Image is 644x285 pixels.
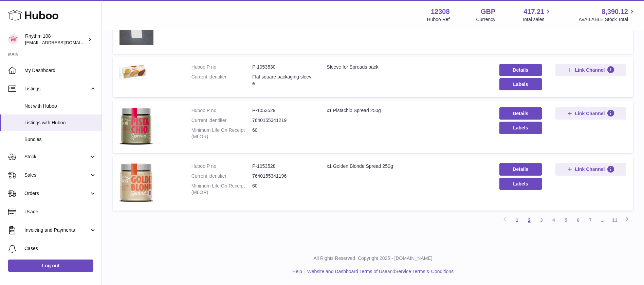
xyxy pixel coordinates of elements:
a: Log out [8,260,93,272]
span: Cases [24,245,96,252]
span: 8,390.12 [602,7,628,16]
a: 6 [572,214,584,226]
span: Link Channel [575,67,605,73]
div: Currency [476,16,496,23]
button: Labels [499,78,542,90]
span: ... [596,214,609,226]
button: Link Channel [555,107,626,120]
span: Bundles [24,136,96,143]
dt: Minimum Life On Receipt (MLOR) [191,183,252,196]
a: 4 [548,214,560,226]
dd: 60 [252,127,313,140]
a: 417.21 Total sales [522,7,552,23]
dt: Current identifier [191,117,252,124]
a: Details [499,107,542,120]
p: All Rights Reserved. Copyright 2025 - [DOMAIN_NAME] [107,255,639,262]
dd: 7640155341196 [252,173,313,179]
button: Link Channel [555,163,626,175]
dt: Huboo P no [191,64,252,70]
span: Total sales [522,16,552,23]
strong: 12308 [431,7,450,16]
dt: Minimum Life On Receipt (MLOR) [191,127,252,140]
a: Details [499,163,542,175]
span: My Dashboard [24,67,96,74]
div: Sleeve for Spreads pack [327,64,486,70]
span: Stock [24,154,89,160]
dd: P-1053529 [252,107,313,114]
span: [EMAIL_ADDRESS][DOMAIN_NAME] [25,40,100,45]
dd: 60 [252,183,313,196]
a: Website and Dashboard Terms of Use [307,269,387,274]
a: 3 [535,214,548,226]
img: x1 Pistachio Spread 250g [119,107,153,144]
span: 417.21 [523,7,544,16]
a: Service Terms & Conditions [395,269,454,274]
dd: P-1053528 [252,163,313,170]
span: Not with Huboo [24,103,96,109]
dt: Huboo P no [191,107,252,114]
dd: P-1053530 [252,64,313,70]
dt: Current identifier [191,173,252,179]
div: Huboo Ref [427,16,450,23]
dt: Huboo P no [191,163,252,170]
span: Listings with Huboo [24,120,96,126]
span: Sales [24,172,89,178]
span: Link Channel [575,110,605,117]
div: x1 Golden Blonde Spread 250g [327,163,486,170]
img: x1 Golden Blonde Spread 250g [119,163,153,202]
span: Usage [24,209,96,215]
a: 5 [560,214,572,226]
dd: 7640155341219 [252,117,313,124]
dt: Current identifier [191,74,252,87]
span: Invoicing and Payments [24,227,89,233]
button: Link Channel [555,64,626,76]
div: x1 Pistachio Spread 250g [327,107,486,114]
li: and [305,268,454,275]
a: Details [499,64,542,76]
span: Link Channel [575,166,605,172]
a: Help [292,269,302,274]
button: Labels [499,178,542,190]
a: 11 [609,214,621,226]
a: 1 [511,214,523,226]
img: Sleeve for Spreads pack [119,64,153,79]
a: 8,390.12 AVAILABLE Stock Total [578,7,636,23]
dd: Flat square packaging sleeve [252,74,313,87]
a: 2 [523,214,535,226]
div: Rhythm 108 [25,33,86,46]
span: AVAILABLE Stock Total [578,16,636,23]
span: Listings [24,86,89,92]
strong: GBP [481,7,495,16]
button: Labels [499,122,542,134]
span: Orders [24,190,89,197]
img: orders@rhythm108.com [8,34,18,44]
a: 7 [584,214,596,226]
